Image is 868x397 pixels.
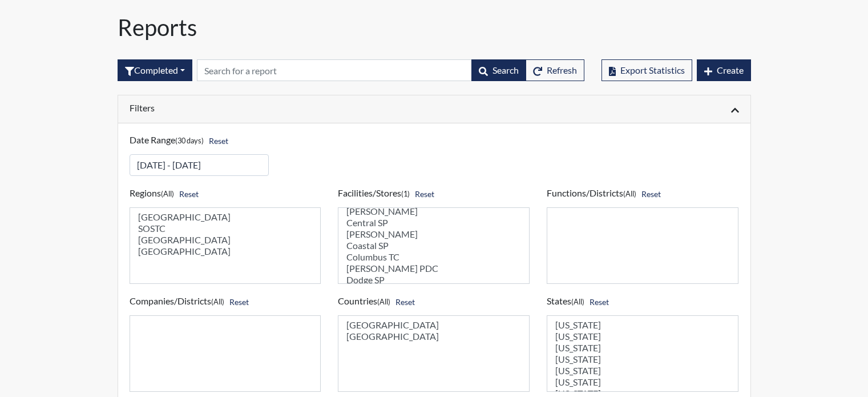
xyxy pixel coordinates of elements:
[345,228,522,240] option: [PERSON_NAME]
[554,331,731,342] option: [US_STATE]
[224,293,254,311] button: Reset
[554,319,731,331] option: [US_STATE]
[345,206,522,217] option: [PERSON_NAME]
[717,65,744,75] span: Create
[204,132,233,150] button: Reset
[584,293,614,311] button: Reset
[377,297,390,306] small: (All)
[130,293,321,311] h6: Companies/Districts
[338,293,530,311] h6: Countries
[174,185,204,203] button: Reset
[345,251,522,263] option: Columbus TC
[197,59,472,81] input: Search by Registration ID, Interview Number, or Investigation Name.
[345,217,522,228] option: Central SP
[547,293,738,311] h6: States
[571,297,584,306] small: (All)
[161,189,174,198] small: (All)
[471,59,526,81] button: Search
[554,354,731,365] option: [US_STATE]
[345,331,522,342] option: [GEOGRAPHIC_DATA]
[130,102,426,113] h6: Filters
[623,189,636,198] small: (All)
[137,211,314,223] option: [GEOGRAPHIC_DATA]
[137,246,314,257] option: [GEOGRAPHIC_DATA]
[390,293,420,311] button: Reset
[601,59,692,81] button: Export Statistics
[526,59,584,81] button: Refresh
[175,136,204,145] small: (30 days)
[137,223,314,234] option: SOSTC
[118,59,192,81] div: Filter by interview status
[345,274,522,286] option: Dodge SP
[130,185,321,203] h6: Regions
[345,319,522,331] option: [GEOGRAPHIC_DATA]
[137,234,314,246] option: [GEOGRAPHIC_DATA]
[547,185,738,203] h6: Functions/Districts
[345,240,522,251] option: Coastal SP
[410,185,439,203] button: Reset
[620,65,685,75] span: Export Statistics
[554,376,731,388] option: [US_STATE]
[401,189,410,198] small: (1)
[547,65,577,75] span: Refresh
[636,185,666,203] button: Reset
[121,102,748,116] div: Click to expand/collapse filters
[492,65,519,75] span: Search
[554,365,731,376] option: [US_STATE]
[211,297,224,306] small: (All)
[554,342,731,354] option: [US_STATE]
[118,14,751,41] h1: Reports
[697,59,751,81] button: Create
[345,263,522,274] option: [PERSON_NAME] PDC
[118,59,192,81] button: Completed
[338,185,530,203] h6: Facilities/Stores
[130,132,269,150] h6: Date Range
[130,154,269,176] input: Filter by a date range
